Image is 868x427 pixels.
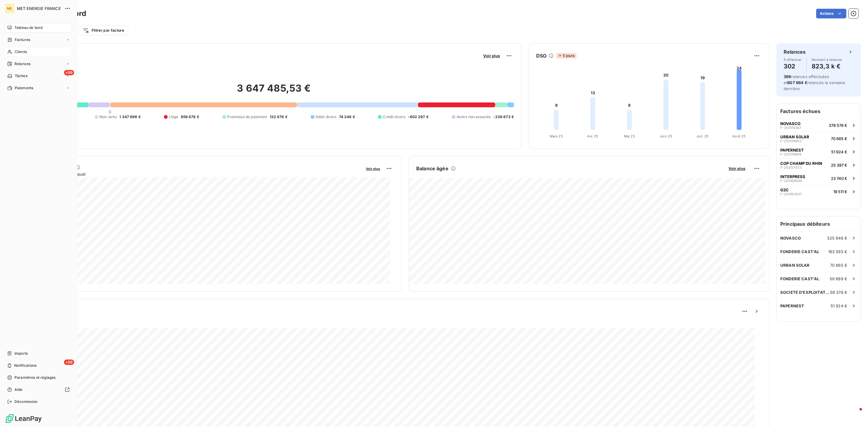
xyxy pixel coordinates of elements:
[270,114,288,120] span: 132 676 €
[777,132,860,145] button: URBAN SOLARF-25017486370 665 €
[181,114,199,120] span: 859 678 €
[833,189,847,194] span: 19 511 €
[780,139,801,143] span: F-250174863
[15,49,27,55] span: Clients
[14,399,38,404] span: Déconnexion
[14,375,55,380] span: Paramètres et réglages
[339,114,355,120] span: 74 248 €
[457,114,491,120] span: Avoirs non associés
[830,263,847,268] span: 70 665 €
[784,48,806,55] h6: Relances
[536,52,546,59] h6: DSO
[780,276,819,281] span: FONDERIE CAST'AL
[780,121,800,126] span: NOVASCO
[15,85,33,91] span: Paiements
[660,134,672,138] tspan: Juin 25
[5,83,72,93] a: Paiements
[481,53,502,58] button: Voir plus
[780,166,802,169] span: F-250137553
[316,114,337,120] span: Débit divers
[830,276,847,281] span: 59 689 €
[830,290,847,295] span: 58 376 €
[777,185,860,198] button: G2CF-25016383719 511 €
[64,359,74,365] span: +99
[780,236,801,240] span: NOVASCO
[777,104,860,118] h6: Factures échues
[14,363,36,368] span: Notifications
[828,249,847,254] span: 163 593 €
[829,123,847,128] span: 378 576 €
[780,152,801,156] span: F-250174809
[784,74,791,79] span: 368
[15,37,30,42] span: Factures
[728,166,745,171] span: Voir plus
[816,9,846,18] button: Actions
[777,217,860,231] h6: Principaux débiteurs
[34,82,514,100] h2: 3 647 485,53 €
[5,71,72,81] a: +99Tâches
[5,59,72,69] a: Relances
[383,114,405,120] span: Crédit divers
[556,53,576,58] span: 5 jours
[780,192,802,196] span: F-250163837
[5,385,72,394] a: Aide
[780,249,819,254] span: FONDERIE CAST'AL
[119,114,141,120] span: 1 347 998 €
[5,23,72,33] a: Tableau de bord
[784,74,845,91] span: relances effectuées et relancés la semaine dernière.
[777,118,860,132] button: NOVASCOF-250174387378 576 €
[831,163,847,168] span: 25 397 €
[784,58,802,61] span: À effectuer
[5,4,14,13] div: ME
[483,53,500,58] span: Voir plus
[780,148,804,152] span: PAPERNEST
[784,61,802,71] h4: 302
[780,161,822,166] span: COP CHAMP DU RHIN
[227,114,267,120] span: Promesse de paiement
[550,134,563,138] tspan: Mars 25
[831,149,847,154] span: 51 924 €
[17,6,61,11] span: MET ENERGIE FRANCE
[827,236,847,240] span: 525 646 €
[364,166,382,171] button: Voir plus
[169,114,178,120] span: Litige
[14,387,23,392] span: Aide
[99,114,117,120] span: Non-échu
[5,349,72,358] a: Imports
[366,167,380,171] span: Voir plus
[780,290,830,295] span: SOCIETE D'EXPLOITATION DES MARCHES COMMUNAUX
[79,26,128,35] button: Filtrer par facture
[780,303,804,308] span: PAPERNEST
[14,351,28,356] span: Imports
[697,134,709,138] tspan: Juil. 25
[777,171,860,185] button: INTERPRESSF-25016958923 740 €
[14,61,30,67] span: Relances
[780,126,801,130] span: F-250174387
[831,136,847,141] span: 70 665 €
[780,134,809,139] span: URBAN SOLAR
[15,73,27,79] span: Tâches
[5,373,72,382] a: Paramètres et réglages
[5,414,42,423] img: Logo LeanPay
[732,134,746,138] tspan: Août 25
[5,35,72,45] a: Factures
[787,80,807,85] span: 607 664 €
[780,174,805,179] span: INTERPRESS
[109,109,111,114] span: 0
[34,171,362,177] span: Chiffre d'affaires mensuel
[493,114,514,120] span: -239 673 €
[727,166,747,171] button: Voir plus
[780,179,802,183] span: F-250169589
[408,114,429,120] span: -602 297 €
[624,134,635,138] tspan: Mai 25
[14,25,42,30] span: Tableau de bord
[780,187,789,192] span: G2C
[64,70,74,75] span: +99
[831,176,847,181] span: 23 740 €
[777,158,860,171] button: COP CHAMP DU RHINF-25013755325 397 €
[831,303,847,308] span: 51 924 €
[416,165,448,172] h6: Balance âgée
[777,145,860,158] button: PAPERNESTF-25017480951 924 €
[848,407,862,421] iframe: Intercom live chat
[812,61,842,71] h4: 823,3 k €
